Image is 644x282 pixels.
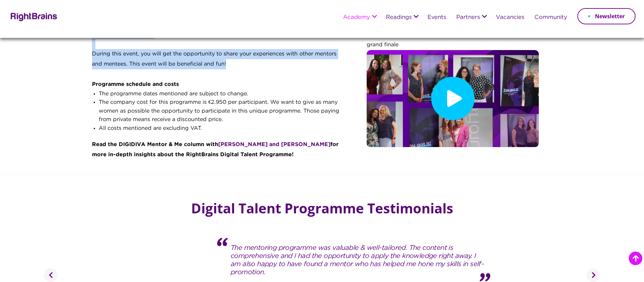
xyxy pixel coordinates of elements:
[456,15,480,21] a: Partners
[218,142,330,147] a: [PERSON_NAME] and [PERSON_NAME]
[92,49,344,69] div: During this event, you will get the opportunity to share your experiences with other mentors and ...
[343,15,370,21] a: Academy
[99,98,344,124] div: The company cost for this programme is €2.950 per participant. We want to give as many women as p...
[191,199,453,217] h2: Digital Talent Programme Testimonials
[92,142,339,157] strong: Read the DIGIDIVA Mentor & Me column with for more in-depth insights about the RightBrains Digita...
[496,15,524,21] a: Vacancies
[577,8,636,24] a: Newsletter
[386,15,412,21] a: Readings
[428,15,446,21] a: Events
[231,243,488,276] p: The mentoring programme was valuable & well-tailored. The content is comprehensive and I had the ...
[534,15,567,21] a: Community
[586,268,600,282] button: Next
[8,11,57,21] img: Rightbrains
[44,268,57,282] button: Previous
[99,124,344,133] div: All costs mentioned are excluding VAT.
[92,82,179,87] strong: Programme schedule and costs
[99,90,344,98] div: The programme dates mentioned are subject to change.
